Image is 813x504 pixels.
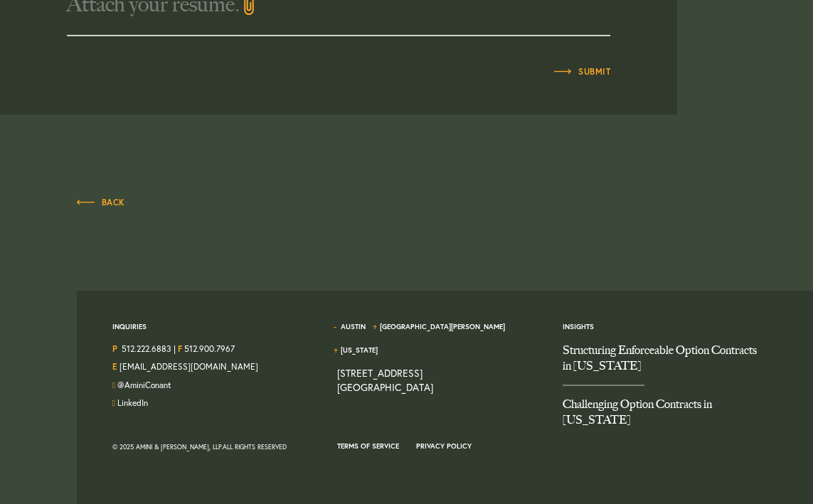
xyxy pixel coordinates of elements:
a: 512.900.7967 [184,343,235,354]
strong: F [178,343,182,354]
span: | [174,343,176,358]
div: © 2025 Amini & [PERSON_NAME], LLP. All Rights Reserved [112,439,317,456]
a: Insights [563,322,594,331]
a: [GEOGRAPHIC_DATA][PERSON_NAME] [380,322,505,331]
a: View on map [337,366,433,394]
a: Call us at 5122226883 [122,343,171,354]
a: Join us on LinkedIn [117,397,148,408]
span: Inquiries [112,322,147,343]
a: Austin [341,322,366,331]
strong: E [112,361,117,372]
a: Email Us [119,361,258,372]
a: Privacy Policy [416,441,472,451]
a: Challenging Option Contracts in Texas [563,386,767,439]
a: [US_STATE] [341,345,378,355]
strong: P [112,343,117,354]
a: Structuring Enforceable Option Contracts in Texas [563,343,767,385]
span: Submit [553,68,610,76]
span: Back [77,198,125,207]
a: Terms of Service [337,441,399,451]
a: Back [77,195,125,210]
a: Submit [553,65,610,79]
a: Follow us on Twitter [117,380,171,390]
